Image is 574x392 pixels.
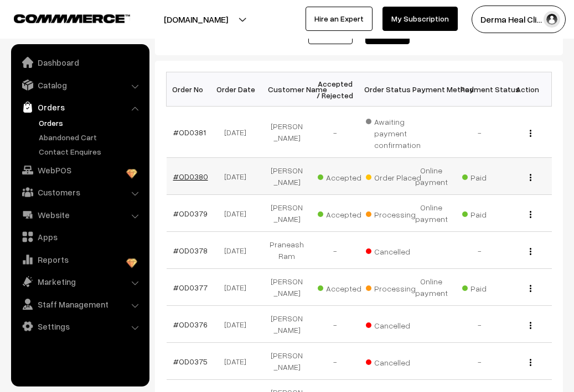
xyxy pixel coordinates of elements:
td: [PERSON_NAME] [263,343,311,380]
a: Hire an Expert [306,7,373,31]
span: Accepted [318,206,373,220]
img: Menu [530,322,531,329]
td: Online payment [407,158,456,195]
th: Order Date [215,72,263,107]
a: Marketing [14,272,146,292]
td: [DATE] [215,107,263,158]
td: - [456,232,504,269]
td: [PERSON_NAME] [263,306,311,343]
span: Cancelled [366,354,421,368]
th: Accepted / Rejected [311,72,359,107]
td: Online payment [407,195,456,232]
a: Abandoned Cart [36,131,146,143]
a: #OD0377 [173,283,208,292]
td: - [456,343,504,380]
td: [DATE] [215,158,263,195]
span: Paid [462,206,518,220]
td: - [311,343,359,380]
th: Order No [167,72,215,107]
td: [DATE] [215,343,263,380]
td: [DATE] [215,232,263,269]
a: WebPOS [14,160,146,180]
th: Customer Name [263,72,311,107]
a: Website [14,205,146,225]
a: #OD0378 [173,246,208,255]
th: Payment Method [407,72,456,107]
a: #OD0375 [173,357,208,366]
td: Online payment [407,269,456,306]
td: - [456,306,504,343]
span: Accepted [318,280,373,294]
td: [DATE] [215,195,263,232]
span: Awaiting payment confirmation [366,113,421,151]
a: #OD0380 [173,172,208,181]
a: My Subscription [382,7,458,31]
span: Accepted [318,169,373,183]
span: Order Placed [366,169,421,183]
a: Catalog [14,75,146,95]
td: [DATE] [215,269,263,306]
a: Orders [36,117,146,129]
img: Menu [530,285,531,292]
td: - [311,107,359,158]
span: Processing [366,206,421,220]
button: [DOMAIN_NAME] [125,6,267,33]
td: [PERSON_NAME] [263,269,311,306]
td: - [456,107,504,158]
img: Menu [530,359,531,366]
td: Praneash Ram [263,232,311,269]
img: COMMMERCE [14,14,130,23]
span: Paid [462,169,518,183]
a: #OD0376 [173,320,208,329]
span: Paid [462,280,518,294]
a: Settings [14,316,146,336]
th: Action [504,72,552,107]
span: Cancelled [366,317,421,331]
a: Contact Enquires [36,146,146,157]
a: Reports [14,250,146,269]
button: Derma Heal Cli… [472,6,566,33]
a: COMMMERCE [14,11,111,24]
td: [PERSON_NAME] [263,195,311,232]
th: Order Status [359,72,407,107]
img: Menu [530,248,531,255]
th: Payment Status [456,72,504,107]
img: Menu [530,130,531,137]
a: Orders [14,97,146,117]
td: [PERSON_NAME] [263,158,311,195]
td: - [311,232,359,269]
a: Customers [14,182,146,202]
img: Menu [530,174,531,181]
td: [DATE] [215,306,263,343]
img: user [544,11,560,28]
a: Apps [14,227,146,247]
a: Dashboard [14,52,146,72]
span: Cancelled [366,243,421,257]
td: [PERSON_NAME] [263,107,311,158]
img: Menu [530,211,531,218]
td: - [311,306,359,343]
a: Staff Management [14,294,146,314]
a: #OD0379 [173,209,208,218]
span: Processing [366,280,421,294]
a: #OD0381 [173,128,206,137]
